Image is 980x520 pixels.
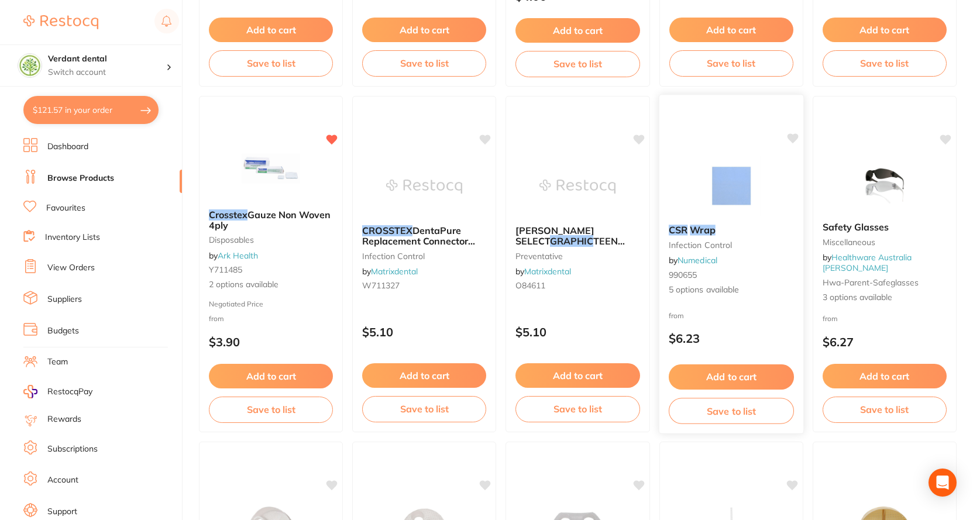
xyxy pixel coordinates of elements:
[23,15,98,29] img: Restocq Logo
[362,50,486,76] button: Save to list
[690,224,715,236] em: Wrap
[539,157,615,216] img: TEPE SELECT GRAPHIC TEEN ILLUSTRATION BP
[823,292,947,304] span: 3 options available
[23,9,98,36] a: Restocq Logo
[209,50,333,76] button: Save to list
[47,325,79,337] a: Budgets
[515,280,545,291] span: O84611
[823,237,947,247] small: Miscellaneous
[46,202,85,214] a: Favourites
[362,396,486,422] button: Save to list
[362,18,486,42] button: Add to cart
[362,266,418,277] span: by
[362,225,486,247] b: CROSSTEX DentaPure Replacement Connector Piece DP365B (1)
[550,235,593,247] em: GRAPHIC
[515,235,625,257] span: TEEN ILLUSTRATION BP
[515,225,639,247] b: TEPE SELECT GRAPHIC TEEN ILLUSTRATION BP
[669,284,794,296] span: 5 options available
[47,506,77,518] a: Support
[823,397,947,422] button: Save to list
[209,264,242,275] span: Y711485
[669,50,793,76] button: Save to list
[669,255,717,266] span: by
[669,270,697,280] span: 990655
[669,364,794,390] button: Add to cart
[47,443,98,455] a: Subscriptions
[515,18,639,43] button: Add to cart
[823,364,947,388] button: Add to cart
[48,67,166,78] p: Switch account
[362,363,486,388] button: Add to cart
[515,252,639,261] small: preventative
[209,250,258,261] span: by
[209,209,333,231] b: Crosstex Gauze Non Woven 4ply
[669,18,793,42] button: Add to cart
[209,279,333,291] span: 2 options available
[515,51,639,77] button: Save to list
[209,364,333,388] button: Add to cart
[929,469,957,497] div: Open Intercom Messenger
[678,255,717,266] a: Numedical
[515,363,639,388] button: Add to cart
[47,356,68,368] a: Team
[823,252,912,273] span: by
[823,277,919,288] span: Hwa-parent-safeglasses
[847,154,923,212] img: Safety Glasses
[47,414,81,425] a: Rewards
[362,225,412,236] em: CROSSTEX
[23,385,92,398] a: RestocqPay
[515,396,639,422] button: Save to list
[371,266,418,277] a: Matrixdental
[23,385,37,398] img: RestocqPay
[48,53,166,65] h4: Verdant dental
[45,232,100,243] a: Inventory Lists
[386,157,462,216] img: CROSSTEX DentaPure Replacement Connector Piece DP365B (1)
[209,235,333,244] small: disposables
[823,222,947,232] b: Safety Glasses
[209,335,333,349] p: $3.90
[515,266,571,277] span: by
[47,386,92,398] span: RestocqPay
[209,300,333,308] small: Negotiated Price
[209,397,333,422] button: Save to list
[693,156,769,215] img: CSR Wrap
[362,225,475,258] span: DentaPure Replacement Connector Piece DP365B (1)
[209,209,247,221] em: Crosstex
[23,96,159,124] button: $121.57 in your order
[823,314,838,323] span: from
[47,141,88,153] a: Dashboard
[18,54,42,77] img: Verdant dental
[218,250,258,261] a: Ark Health
[669,225,794,236] b: CSR Wrap
[47,262,95,274] a: View Orders
[823,50,947,76] button: Save to list
[823,221,889,233] span: Safety Glasses
[669,332,794,345] p: $6.23
[47,173,114,184] a: Browse Products
[669,311,684,319] span: from
[823,252,912,273] a: Healthware Australia [PERSON_NAME]
[515,225,594,247] span: [PERSON_NAME] SELECT
[233,142,309,200] img: Crosstex Gauze Non Woven 4ply
[669,240,794,250] small: infection control
[47,474,78,486] a: Account
[362,280,400,291] span: W711327
[515,325,639,339] p: $5.10
[823,335,947,349] p: $6.27
[209,314,224,323] span: from
[362,325,486,339] p: $5.10
[524,266,571,277] a: Matrixdental
[669,398,794,424] button: Save to list
[823,18,947,42] button: Add to cart
[209,209,331,231] span: Gauze Non Woven 4ply
[669,224,687,236] em: CSR
[47,294,82,305] a: Suppliers
[362,252,486,261] small: infection control
[209,18,333,42] button: Add to cart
